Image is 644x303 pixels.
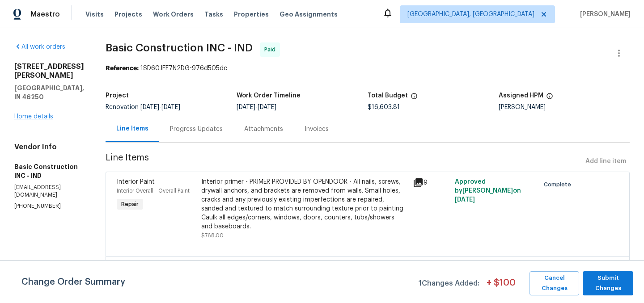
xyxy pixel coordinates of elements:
span: Interior Paint [117,179,155,185]
p: [EMAIL_ADDRESS][DOMAIN_NAME] [14,184,84,199]
span: Visits [85,10,104,19]
span: [PERSON_NAME] [576,10,631,19]
h5: Project [106,93,129,99]
span: - [237,104,276,110]
div: Line Items [116,124,148,133]
div: 9 [413,177,449,188]
div: 1SD60JFE7N2DG-976d505dc [106,64,630,73]
span: Projects [114,10,142,19]
p: [PHONE_NUMBER] [14,202,84,210]
span: Renovation [106,104,180,110]
span: Properties [234,10,269,19]
span: The total cost of line items that have been proposed by Opendoor. This sum includes line items th... [411,93,418,104]
span: Cancel Changes [534,273,575,294]
span: [DATE] [258,104,276,110]
span: Paid [264,45,279,54]
h5: Total Budget [368,93,408,99]
span: [DATE] [237,104,255,110]
span: Maestro [30,10,60,19]
span: Geo Assignments [280,10,338,19]
span: Submit Changes [587,273,629,294]
span: The hpm assigned to this work order. [546,93,553,104]
h5: Assigned HPM [499,93,543,99]
a: All work orders [14,44,65,50]
div: Invoices [305,125,329,134]
span: [GEOGRAPHIC_DATA], [GEOGRAPHIC_DATA] [407,10,534,19]
span: Work Orders [153,10,194,19]
span: Line Items [106,153,582,170]
span: $16,603.81 [368,104,400,110]
span: + $ 100 [487,278,516,295]
button: Cancel Changes [530,271,579,295]
h5: Work Order Timeline [237,93,301,99]
span: Tasks [204,11,223,17]
div: Progress Updates [170,125,223,134]
span: [DATE] [161,104,180,110]
span: Change Order Summary [21,271,125,295]
span: 1 Changes Added: [419,275,479,295]
b: Reference: [106,65,139,72]
span: - [140,104,180,110]
span: Interior Overall - Overall Paint [117,188,190,194]
button: Submit Changes [583,271,633,295]
span: Repair [118,200,142,209]
h5: Basic Construction INC - IND [14,162,84,180]
a: Home details [14,114,53,120]
h4: Vendor Info [14,143,84,151]
span: Basic Construction INC - IND [106,42,253,53]
span: Approved by [PERSON_NAME] on [455,179,521,203]
span: [DATE] [140,104,159,110]
div: [PERSON_NAME] [499,104,630,110]
span: [DATE] [455,197,475,203]
h2: [STREET_ADDRESS][PERSON_NAME] [14,62,84,80]
div: Attachments [244,125,283,134]
span: $768.00 [201,233,224,238]
div: Interior primer - PRIMER PROVIDED BY OPENDOOR - All nails, screws, drywall anchors, and brackets ... [201,177,407,231]
span: Complete [544,180,575,189]
h5: [GEOGRAPHIC_DATA], IN 46250 [14,84,84,101]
